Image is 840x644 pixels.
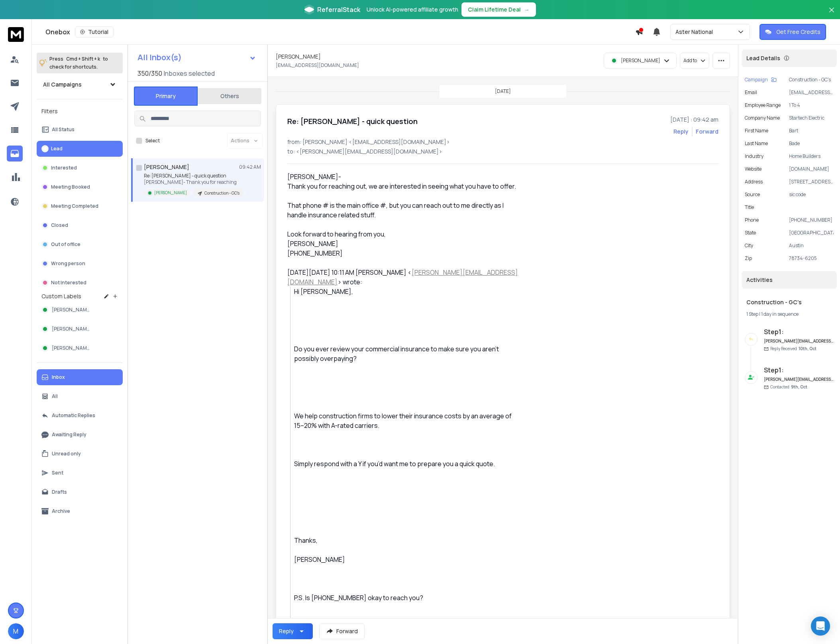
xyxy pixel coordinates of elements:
button: Drafts [37,484,123,500]
p: Source [745,191,760,198]
span: 1 Step [746,311,758,317]
p: Archive [52,508,70,514]
h1: Construction - GC's [746,298,832,306]
p: 1 To 4 [789,102,834,108]
div: [PERSON_NAME]- [287,172,520,258]
p: [PERSON_NAME]- Thank you for reaching [144,179,239,185]
p: Lead [51,146,63,152]
p: title [745,204,754,211]
div: Open Intercom Messenger [811,616,830,636]
h3: Filters [37,106,123,117]
p: Email [745,89,757,96]
button: Close banner [826,5,837,24]
p: to: <[PERSON_NAME][EMAIL_ADDRESS][DOMAIN_NAME]> [287,148,718,156]
button: Reply [273,623,313,639]
button: Get Free Credits [760,24,826,40]
p: Startech Electric [789,115,834,121]
button: Primary [134,87,198,106]
button: Sent [37,465,123,481]
p: [EMAIL_ADDRESS][DOMAIN_NAME] [789,89,834,96]
p: Re: [PERSON_NAME] - quick question [144,173,239,179]
div: [PERSON_NAME] [287,239,520,248]
p: [PERSON_NAME] [154,190,187,196]
h6: [PERSON_NAME][EMAIL_ADDRESS][DOMAIN_NAME] [764,338,834,344]
p: Construction - GC's [789,77,834,83]
h6: Step 1 : [764,327,834,337]
div: Look forward to hearing from you, [287,229,520,239]
h1: [PERSON_NAME] [276,53,321,61]
button: [PERSON_NAME] [37,321,123,337]
p: website [745,166,761,172]
p: Wrong person [51,260,85,267]
button: All Inbox(s) [131,49,263,65]
div: Onebox [45,26,635,37]
button: Unread only [37,446,123,462]
p: Address [745,179,763,185]
button: Tutorial [75,26,114,37]
button: Interested [37,160,123,176]
p: [DATE] [495,88,511,95]
button: M [8,623,24,639]
span: ReferralStack [317,5,360,14]
p: [DOMAIN_NAME] [789,166,834,172]
button: Campaign [745,77,777,83]
button: Meeting Booked [37,179,123,195]
p: Out of office [51,241,80,248]
button: Out of office [37,236,123,252]
p: Interested [51,165,77,171]
p: Zip [745,255,752,262]
span: 10th, Oct [799,346,816,351]
p: [STREET_ADDRESS] [STREET_ADDRESS] [789,179,834,185]
p: [EMAIL_ADDRESS][DOMAIN_NAME] [276,62,359,69]
button: Automatic Replies [37,408,123,423]
p: [PERSON_NAME] [621,57,660,64]
p: Automatic Replies [52,412,95,419]
h1: Re: [PERSON_NAME] - quick question [287,116,418,127]
p: 09:42 AM [239,164,261,170]
h3: Inboxes selected [164,69,215,78]
p: Awaiting Reply [52,431,86,438]
p: Campaign [745,77,768,83]
button: Closed [37,217,123,233]
p: Last Name [745,140,768,147]
button: All Campaigns [37,77,123,93]
p: All Status [52,126,75,133]
p: Aster National [675,28,716,36]
h1: All Inbox(s) [137,53,182,61]
h1: All Campaigns [43,81,82,89]
p: State [745,230,756,236]
h6: Step 1 : [764,365,834,375]
span: [PERSON_NAME] [52,307,91,313]
button: [PERSON_NAME] [37,302,123,318]
p: Bade [789,140,834,147]
p: Company Name [745,115,780,121]
span: 1 day in sequence [761,311,799,317]
div: Activities [742,271,837,289]
p: Drafts [52,489,67,495]
div: Reply [279,627,294,635]
button: Awaiting Reply [37,427,123,443]
h6: [PERSON_NAME][EMAIL_ADDRESS][DOMAIN_NAME] [764,376,834,382]
div: That phone # is the main office #, but you can reach out to me directly as I handle insurance rel... [287,201,520,220]
p: Add to [683,57,697,64]
p: sic code [789,191,834,198]
p: Closed [51,222,68,228]
p: Austin [789,242,834,249]
button: Forward [319,623,365,639]
span: → [524,6,530,14]
div: [DATE][DATE] 10:11 AM [PERSON_NAME] < > wrote: [287,268,520,287]
button: Claim Lifetime Deal→ [461,2,536,17]
p: Meeting Completed [51,203,98,209]
p: City [745,242,753,249]
button: All Status [37,122,123,138]
h1: [PERSON_NAME] [144,163,189,171]
p: Unread only [52,451,81,457]
button: Others [198,87,261,105]
p: Home Builders [789,153,834,160]
p: Get Free Credits [776,28,820,36]
p: industry [745,153,763,160]
p: Not Interested [51,280,86,286]
p: Sent [52,470,63,476]
p: Bart [789,128,834,134]
p: Lead Details [746,54,780,62]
